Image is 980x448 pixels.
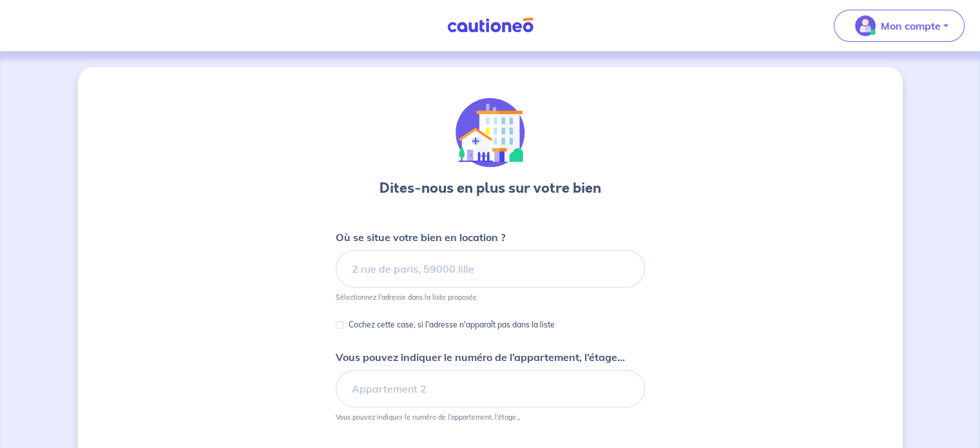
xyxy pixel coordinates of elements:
[336,370,645,407] input: Appartement 2
[834,10,965,42] button: illu_account_valid_menu.svgMon compte
[881,18,941,34] p: Mon compte
[349,317,555,333] p: Cochez cette case, si l'adresse n'apparaît pas dans la liste
[442,17,539,34] img: Cautioneo
[456,98,525,168] img: illu_houses.svg
[336,250,645,287] input: 2 rue de paris, 59000 lille
[336,293,477,302] p: Sélectionnez l'adresse dans la liste proposée
[380,178,601,199] h3: Dites-nous en plus sur votre bien
[336,349,625,365] p: Vous pouvez indiquer le numéro de l’appartement, l’étage...
[855,15,876,36] img: illu_account_valid_menu.svg
[336,413,520,422] p: Vous pouvez indiquer le numéro de l’appartement, l’étage...
[336,229,505,245] p: Où se situe votre bien en location ?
